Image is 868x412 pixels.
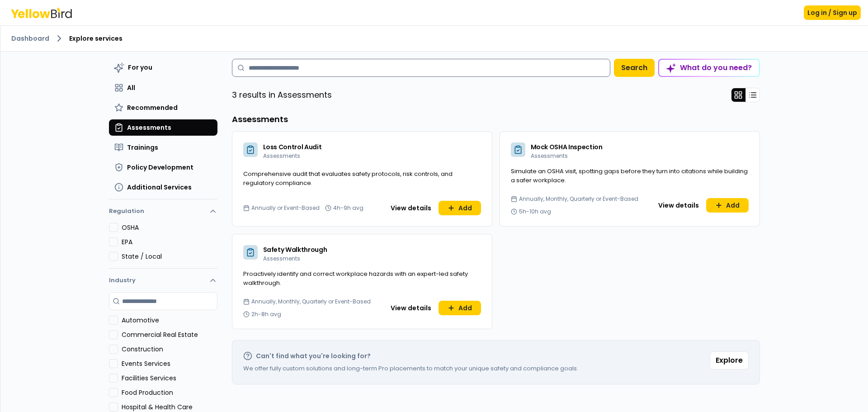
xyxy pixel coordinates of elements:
span: 2h-8h avg [251,311,281,318]
label: State / Local [122,252,217,261]
span: Annually, Monthly, Quarterly or Event-Based [519,195,638,203]
span: Assessments [531,152,568,160]
button: What do you need? [658,59,760,77]
span: All [127,83,135,92]
span: 5h-10h avg [519,208,551,215]
label: Facilities Services [122,374,217,383]
button: Trainings [109,139,217,156]
span: Safety Walkthrough [263,245,327,254]
div: What do you need? [659,60,759,76]
button: View details [385,301,437,315]
button: Add [706,198,749,213]
button: View details [653,198,704,213]
span: Annually or Event-Based [251,204,320,212]
span: Explore services [69,34,123,43]
button: View details [385,201,437,215]
button: Search [614,59,655,77]
label: Automotive [122,316,217,325]
label: EPA [122,237,217,246]
span: Trainings [127,143,158,152]
p: We offer fully custom solutions and long-term Pro placements to match your unique safety and comp... [243,364,578,373]
button: For you [109,59,217,76]
p: 3 results in Assessments [232,89,332,101]
button: Policy Development [109,159,217,175]
button: Recommended [109,99,217,116]
label: Food Production [122,388,217,397]
button: Add [439,301,481,315]
label: OSHA [122,223,217,232]
span: Comprehensive audit that evaluates safety protocols, risk controls, and regulatory compliance. [243,170,453,187]
button: Explore [710,351,749,369]
div: Regulation [109,223,217,268]
span: Simulate an OSHA visit, spotting gaps before they turn into citations while building a safer work... [511,167,748,185]
label: Hospital & Health Care [122,403,217,412]
span: Mock OSHA Inspection [531,142,603,152]
span: Proactively identify and correct workplace hazards with an expert-led safety walkthrough. [243,270,468,287]
button: Log in / Sign up [804,5,861,20]
span: Loss Control Audit [263,142,322,152]
span: Assessments [263,255,300,262]
label: Commercial Real Estate [122,330,217,339]
span: Assessments [127,123,171,132]
h2: Can't find what you're looking for? [256,351,371,360]
button: Regulation [109,203,217,223]
label: Events Services [122,359,217,368]
button: All [109,80,217,96]
span: Annually, Monthly, Quarterly or Event-Based [251,298,371,305]
button: Additional Services [109,179,217,195]
span: Assessments [263,152,300,160]
button: Assessments [109,119,217,136]
span: Policy Development [127,163,193,172]
nav: breadcrumb [11,33,857,44]
a: Dashboard [11,34,49,43]
span: Additional Services [127,183,192,192]
h3: Assessments [232,113,760,126]
span: For you [128,63,152,72]
span: 4h-9h avg [333,204,363,212]
button: Add [439,201,481,215]
label: Construction [122,345,217,354]
button: Industry [109,269,217,292]
span: Recommended [127,103,178,112]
